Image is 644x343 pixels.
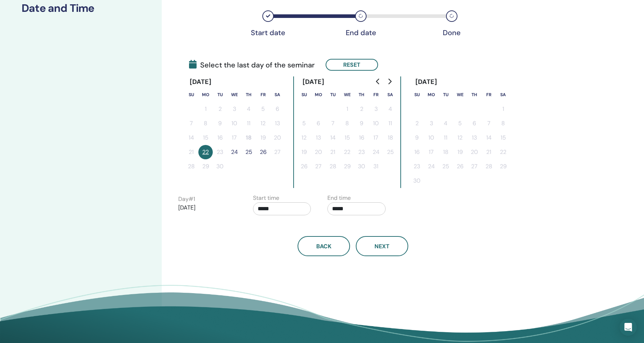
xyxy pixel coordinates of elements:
button: 28 [482,159,496,174]
th: Sunday [184,88,198,102]
th: Monday [424,88,438,102]
th: Sunday [410,88,424,102]
button: 19 [256,131,270,145]
button: 7 [326,116,340,131]
button: 19 [453,145,467,159]
button: 9 [354,116,369,131]
button: 18 [383,131,397,145]
button: 2 [213,102,227,116]
button: Reset [326,59,378,71]
button: Next [356,236,408,256]
button: 22 [340,145,354,159]
button: 12 [297,131,311,145]
th: Thursday [354,88,369,102]
p: [DATE] [178,203,236,212]
label: End time [327,194,351,202]
button: 3 [424,116,438,131]
button: 25 [241,145,256,159]
th: Friday [256,88,270,102]
button: 10 [227,116,241,131]
button: 8 [198,116,213,131]
button: 3 [369,102,383,116]
button: 26 [256,145,270,159]
th: Wednesday [340,88,354,102]
button: Back [298,236,350,256]
button: 21 [482,145,496,159]
button: 11 [438,131,453,145]
button: 21 [326,145,340,159]
button: 22 [198,145,213,159]
span: Next [374,243,390,250]
button: 20 [311,145,326,159]
button: 24 [369,145,383,159]
button: 15 [496,131,510,145]
button: Go to previous month [372,74,384,89]
button: 28 [184,159,198,174]
button: 26 [297,159,311,174]
button: 14 [184,131,198,145]
button: 1 [198,102,213,116]
button: 9 [213,116,227,131]
h3: Date and Time [22,2,140,15]
th: Saturday [496,88,510,102]
button: 29 [340,159,354,174]
button: 15 [198,131,213,145]
th: Friday [369,88,383,102]
button: 23 [354,145,369,159]
th: Tuesday [438,88,453,102]
th: Monday [311,88,326,102]
label: Start time [253,194,279,202]
button: 27 [311,159,326,174]
button: 22 [496,145,510,159]
button: 13 [467,131,482,145]
button: 13 [270,116,285,131]
button: 5 [256,102,270,116]
div: Done [434,28,470,37]
button: 25 [438,159,453,174]
th: Wednesday [227,88,241,102]
button: 23 [410,159,424,174]
button: 19 [297,145,311,159]
button: 4 [438,116,453,131]
button: 14 [326,131,340,145]
th: Friday [482,88,496,102]
button: 25 [383,145,397,159]
span: Back [316,243,331,250]
th: Tuesday [213,88,227,102]
button: 21 [184,145,198,159]
button: 10 [369,116,383,131]
div: [DATE] [297,76,330,88]
button: 1 [496,102,510,116]
div: [DATE] [410,76,443,88]
div: Open Intercom Messenger [620,319,637,336]
button: 1 [340,102,354,116]
button: 20 [270,131,285,145]
button: 15 [340,131,354,145]
th: Thursday [467,88,482,102]
button: 6 [311,116,326,131]
button: 9 [410,131,424,145]
button: 28 [326,159,340,174]
button: 6 [467,116,482,131]
button: 3 [227,102,241,116]
button: 27 [270,145,285,159]
button: 24 [227,145,241,159]
button: 17 [424,145,438,159]
th: Monday [198,88,213,102]
button: 29 [496,159,510,174]
button: 10 [424,131,438,145]
button: 5 [453,116,467,131]
button: 20 [467,145,482,159]
button: 30 [354,159,369,174]
button: 16 [354,131,369,145]
div: [DATE] [184,76,217,88]
button: 12 [256,116,270,131]
button: 2 [354,102,369,116]
button: 17 [369,131,383,145]
button: 18 [438,145,453,159]
button: 17 [227,131,241,145]
button: 13 [311,131,326,145]
button: 7 [482,116,496,131]
button: 11 [241,116,256,131]
span: Select the last day of the seminar [189,60,315,70]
